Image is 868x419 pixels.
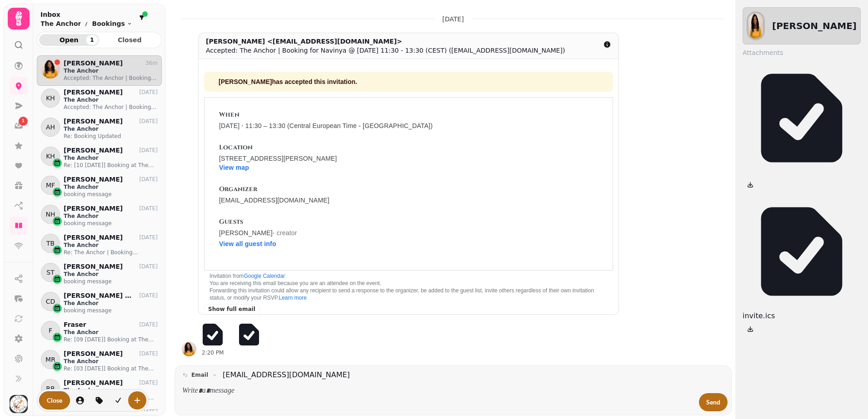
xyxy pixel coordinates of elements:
button: Close [39,391,70,409]
h2: Inbox [40,10,132,19]
button: email [179,370,221,380]
p: booking message [64,278,158,285]
p: Re: [03 [DATE]] Booking at The Anchor for 7 people [64,365,158,372]
p: [PERSON_NAME] [64,89,123,96]
p: [DATE] [139,350,158,357]
p: [PERSON_NAME] [64,59,123,67]
p: Re: [09 [DATE]] Booking at The Anchor for 13 people [64,336,158,343]
span: CD [46,297,55,306]
span: 1 [22,118,25,124]
span: Send [706,399,720,405]
p: The Anchor [64,242,158,249]
p: booking message [64,220,158,227]
span: KH [46,94,55,103]
h2: When [219,108,239,121]
h2: Organizer [219,183,257,196]
p: Accepted: The Anchor | Booking for Navinya @ [DATE] 11:30 - 13:30 (CEST) ([EMAIL_ADDRESS][DOMAIN_... [64,74,158,82]
button: tag-thread [90,391,108,409]
span: [STREET_ADDRESS][PERSON_NAME] [219,155,337,162]
p: The Anchor [64,212,158,220]
span: has accepted this invitation. [219,78,357,85]
p: [DATE] [139,263,158,270]
label: Attachments [743,48,861,57]
p: Re: Booking Updated [64,133,158,140]
p: [DATE] [139,176,158,183]
a: View all guest info [219,239,276,248]
p: [PERSON_NAME] [64,118,123,125]
img: User avatar [10,395,28,413]
nav: breadcrumb [40,19,132,28]
img: aHR0cHM6Ly93d3cuZ3JhdmF0YXIuY29tL2F2YXRhci9kZjQ2MTM5MzM2N2U3NTgzYjUzNTYxMjkyMjUwNDlmYT9zPTE1MCZkP... [747,11,765,40]
span: - creator [273,229,297,237]
a: [EMAIL_ADDRESS][DOMAIN_NAME] [219,196,329,205]
p: Fraser [64,321,86,329]
p: [PERSON_NAME] [64,263,123,271]
p: The Anchor [64,183,158,191]
span: KH [46,152,55,161]
div: 2:20 PM [202,349,724,356]
p: The Anchor [64,154,158,162]
p: [PERSON_NAME] [64,350,123,358]
a: Learn more [279,295,307,301]
button: detail [599,37,615,52]
span: MF [46,181,55,190]
a: [EMAIL_ADDRESS][DOMAIN_NAME] [223,370,350,380]
p: [PERSON_NAME] [64,147,123,154]
div: [PERSON_NAME] <[EMAIL_ADDRESS][DOMAIN_NAME]> [206,37,565,46]
span: MR [45,355,55,364]
img: Navinya Lee [41,59,60,79]
p: 36m [145,59,158,67]
p: [PERSON_NAME] [64,205,123,212]
button: Show full email [204,304,259,314]
p: The Anchor [64,125,158,133]
p: booking message [64,191,158,198]
a: View map [219,163,249,172]
a: 1 [10,117,28,135]
p: [DATE] [139,321,158,328]
p: [PERSON_NAME] Dyks [64,292,134,300]
p: [DATE] [139,292,158,299]
p: [DATE] [139,205,158,212]
p: Forwarding this invitation could allow any recipient to send a response to the organizer, be adde... [210,287,608,301]
p: [PERSON_NAME] [64,234,123,242]
p: invite.ics [743,311,861,321]
button: Closed [100,34,160,46]
span: F [49,326,52,335]
p: [PERSON_NAME] [64,379,123,387]
button: Open1 [39,34,99,46]
p: [DATE] [139,118,158,125]
div: 1 [86,35,98,45]
p: The Anchor [40,19,81,28]
button: Bookings [92,19,132,28]
span: RB [46,384,55,393]
a: [PERSON_NAME] [219,228,273,237]
p: [DATE] [139,147,158,154]
p: The Anchor [64,96,158,104]
button: Download [743,177,758,192]
button: create-convo [128,391,146,409]
button: Send [699,393,728,411]
p: The Anchor [64,329,158,336]
p: The Anchor [64,358,158,365]
p: Accepted: The Anchor | Booking for [PERSON_NAME] @ [DATE] 5:30pm - 7:30pm (BST) ([EMAIL_ADDRESS][... [64,104,158,111]
p: [DATE] [139,89,158,96]
span: Close [47,397,62,404]
p: [DATE] [139,379,158,386]
p: The Anchor [64,387,158,394]
p: [PERSON_NAME] [64,176,123,183]
h2: Guests [219,216,243,228]
span: AH [46,123,55,132]
span: [DATE] ⋅ 11:30 – 13:30 (Central European Time - [GEOGRAPHIC_DATA]) [219,122,433,129]
span: NH [46,210,55,219]
span: Open [46,37,92,43]
a: Google Calendar [244,273,285,279]
p: You are receiving this email because you are an attendee on the event. [210,280,608,287]
p: [DATE] [442,15,464,24]
button: filter [136,12,147,23]
p: The Anchor [64,271,158,278]
button: is-read [109,391,127,409]
span: ST [46,268,54,277]
button: User avatar [8,395,30,413]
button: Download [743,321,758,337]
h2: Location [219,141,253,154]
